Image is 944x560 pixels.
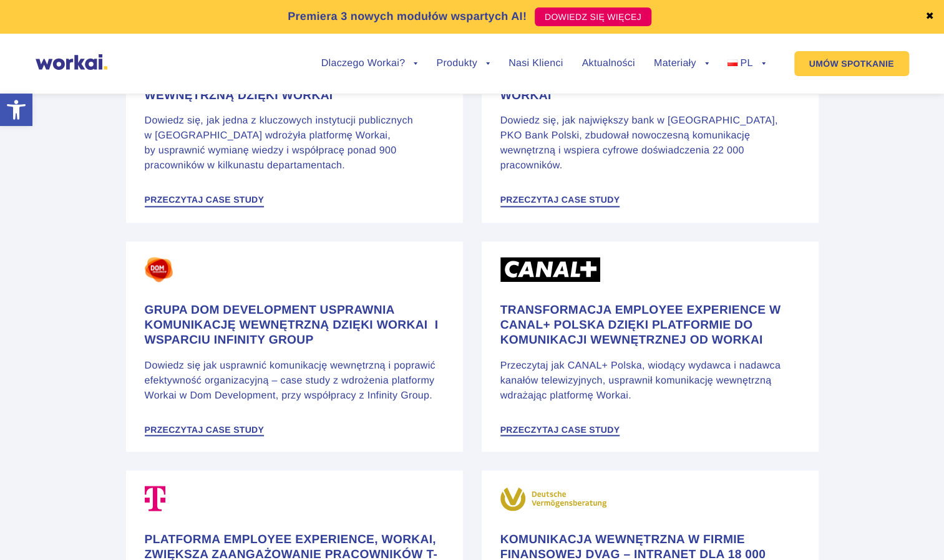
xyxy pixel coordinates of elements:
span: Przeczytaj case study [500,425,620,433]
a: Dlaczego Workai? [321,59,418,69]
a: DOWIEDZ SIĘ WIĘCEJ [535,7,651,26]
span: Przeczytaj case study [500,195,620,204]
p: Dowiedz się jak usprawnić komunikację wewnętrzną i poprawić efektywność organizacyjną – case stud... [145,358,444,403]
a: Transformacja employee experience w CANAL+ Polska dzięki platformie do komunikacji wewnętrznej od... [472,232,828,461]
a: Aktualności [581,59,635,69]
p: Przeczytaj jak CANAL+ Polska, wiodący wydawca i nadawca kanałów telewizyjnych, usprawnił komunika... [500,358,800,403]
a: Nasi Klienci [508,59,563,69]
span: Przeczytaj case study [145,425,265,433]
iframe: Popup CTA [6,453,343,554]
h4: Grupa Dom Development usprawnia komunikację wewnętrzną dzięki Workai i wsparciu Infinity Group [145,303,444,348]
p: Premiera 3 nowych modułów wspartych AI! [288,8,527,25]
span: PL [740,58,752,69]
a: ✖ [925,12,934,22]
span: Przeczytaj case study [145,195,265,204]
h4: Transformacja employee experience w CANAL+ Polska dzięki platformie do komunikacji wewnętrznej od... [500,303,800,348]
a: Produkty [436,59,490,69]
a: Grupa Dom Development usprawnia komunikację wewnętrzną dzięki Workai i wsparciu Infinity Group Do... [117,232,472,461]
a: Materiały [654,59,709,69]
p: Dowiedz się, jak największy bank w [GEOGRAPHIC_DATA], PKO Bank Polski, zbudował nowoczesną komuni... [500,113,800,173]
a: UMÓW SPOTKANIE [794,51,909,76]
p: Dowiedz się, jak jedna z kluczowych instytucji publicznych w [GEOGRAPHIC_DATA] wdrożyła platformę... [145,113,444,173]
